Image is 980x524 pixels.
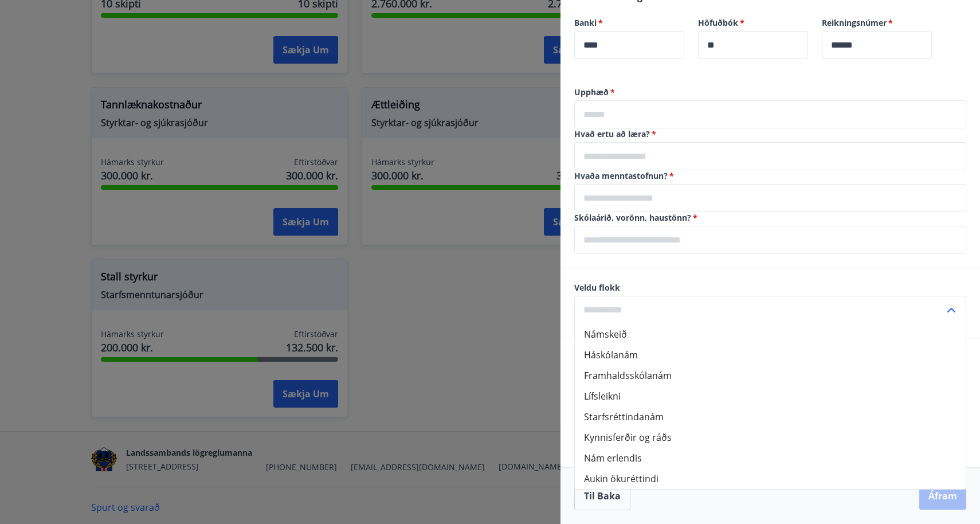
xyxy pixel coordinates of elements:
[574,212,966,224] label: Skólaárið, vorönn, haustönn?
[574,170,966,182] label: Hvaða menntastofnun?
[575,365,966,386] li: Framhaldsskólanám
[575,406,966,427] li: Starfsréttindanám
[575,448,966,468] li: Nám erlendis
[574,226,966,254] div: Skólaárið, vorönn, haustönn?
[822,17,932,29] label: Reikningsnúmer
[574,142,966,170] div: Hvað ertu að læra?
[575,386,966,406] li: Lífsleikni
[574,87,966,98] label: Upphæð
[575,468,966,489] li: Aukin ökuréttindi
[698,17,808,29] label: Höfuðbók
[575,324,966,345] li: Námskeið
[574,17,684,29] label: Banki
[575,345,966,365] li: Háskólanám
[575,427,966,448] li: Kynnisferðir og ráðs
[574,128,966,140] label: Hvað ertu að læra?
[574,482,630,510] button: Til baka
[574,184,966,212] div: Hvaða menntastofnun?
[574,282,966,294] label: Veldu flokk
[574,100,966,128] div: Upphæð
